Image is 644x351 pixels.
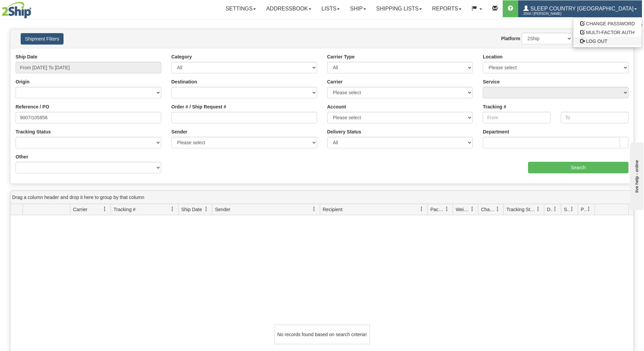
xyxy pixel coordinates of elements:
img: logo2044.jpg [2,2,31,19]
span: Recipient [323,206,342,213]
span: Charge [481,206,495,213]
a: Settings [220,0,261,17]
span: Weight [456,206,470,213]
span: Carrier [73,206,88,213]
span: Sleep Country [GEOGRAPHIC_DATA] [529,6,634,11]
a: Delivery Status filter column settings [549,203,561,215]
label: Origin [16,78,29,85]
button: Shipment Filters [21,33,64,45]
input: To [561,112,628,123]
label: Carrier Type [327,53,355,60]
input: Search [528,162,628,173]
label: Service [483,78,500,85]
span: Packages [430,206,445,213]
label: Reference / PO [16,103,49,110]
span: Tracking # [114,206,136,213]
label: Platform [501,35,520,42]
a: MULTI-FACTOR AUTH [573,28,642,37]
a: Pickup Status filter column settings [583,203,595,215]
span: Sender [215,206,230,213]
a: Packages filter column settings [441,203,453,215]
a: LOG OUT [573,37,642,46]
a: Weight filter column settings [467,203,478,215]
a: Lists [316,0,345,17]
span: CHANGE PASSWORD [586,21,635,26]
a: Tracking # filter column settings [167,203,178,215]
label: Location [483,53,502,60]
a: Recipient filter column settings [416,203,427,215]
label: Tracking Status [16,128,51,135]
span: 2044 / [PERSON_NAME] [523,10,574,17]
div: No records found based on search criteria! [275,325,370,344]
span: MULTI-FACTOR AUTH [586,30,635,35]
input: From [483,112,550,123]
span: LOG OUT [586,39,607,44]
a: CHANGE PASSWORD [573,19,642,28]
label: Order # / Ship Request # [171,103,226,110]
a: Tracking Status filter column settings [532,203,544,215]
a: Shipping lists [371,0,427,17]
label: Sender [171,128,187,135]
div: grid grouping header [10,191,634,204]
label: Delivery Status [327,128,361,135]
a: Ship [345,0,371,17]
label: Account [327,103,346,110]
a: Sleep Country [GEOGRAPHIC_DATA] 2044 / [PERSON_NAME] [518,0,642,17]
div: live help - online [5,6,63,11]
iframe: chat widget [628,141,643,210]
span: Ship Date [181,206,202,213]
a: Carrier filter column settings [99,203,111,215]
a: Sender filter column settings [308,203,320,215]
label: Carrier [327,78,343,85]
label: Category [171,53,192,60]
a: Addressbook [261,0,316,17]
label: Ship Date [16,53,38,60]
span: Delivery Status [547,206,553,213]
div: Support: 1 - 855 - 55 - 2SHIP [2,23,642,29]
label: Tracking # [483,103,506,110]
a: Ship Date filter column settings [200,203,212,215]
a: Shipment Issues filter column settings [566,203,578,215]
a: Reports [427,0,467,17]
span: Pickup Status [581,206,587,213]
a: Charge filter column settings [492,203,503,215]
label: Destination [171,78,197,85]
label: Other [16,153,28,160]
label: Department [483,128,509,135]
span: Tracking Status [506,206,536,213]
span: Shipment Issues [564,206,570,213]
